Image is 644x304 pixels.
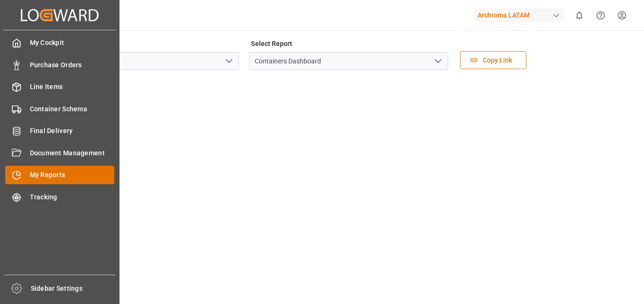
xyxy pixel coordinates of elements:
span: My Cockpit [30,38,115,48]
a: Purchase Orders [5,55,114,74]
div: Archroma LATAM [474,9,565,22]
a: Line Items [5,78,114,96]
span: Sidebar Settings [31,284,116,294]
button: open menu [221,54,236,69]
a: My Cockpit [5,34,114,52]
button: open menu [431,54,445,69]
button: Help Center [590,5,611,26]
a: Document Management [5,143,114,162]
label: Select Report [249,37,294,50]
span: Line Items [30,82,115,92]
span: Container Schema [30,104,115,114]
input: Type to search/select [249,52,448,70]
span: Document Management [30,148,115,158]
span: Final Delivery [30,126,115,136]
span: My Reports [30,170,115,180]
span: Purchase Orders [30,60,115,70]
span: Tracking [30,192,115,202]
a: Container Schema [5,99,114,118]
a: My Reports [5,166,114,184]
span: Copy Link [478,55,517,65]
button: show 0 new notifications [569,5,590,26]
button: Copy Link [460,51,526,69]
button: Archroma LATAM [474,6,569,24]
a: Tracking [5,188,114,206]
a: Final Delivery [5,122,114,140]
input: Type to search/select [40,52,239,70]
